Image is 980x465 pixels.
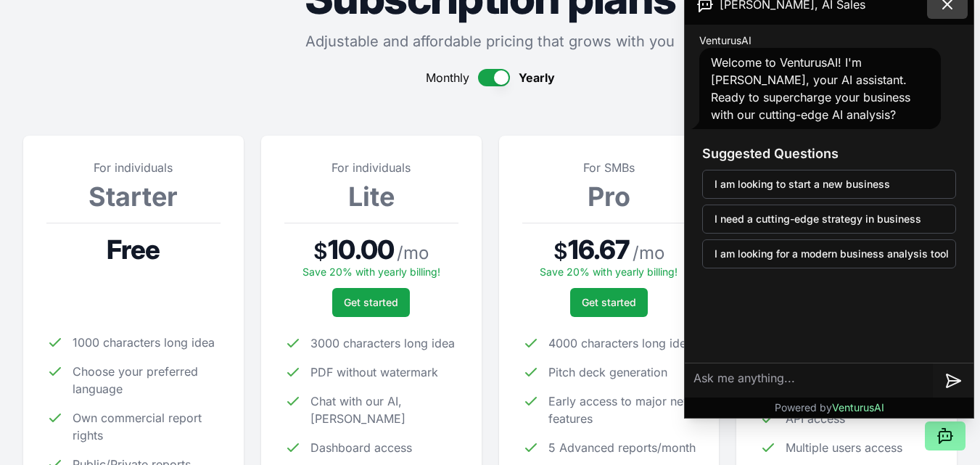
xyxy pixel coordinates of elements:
[328,235,394,264] span: 10.00
[107,235,160,264] span: Free
[344,295,398,310] span: Get started
[310,363,438,381] span: PDF without watermark
[548,439,696,456] span: 5 Advanced reports/month
[302,266,440,278] span: Save 20% with yearly billing!
[73,334,215,351] span: 1000 characters long idea
[284,159,458,176] p: For individuals
[548,392,696,427] span: Early access to major new features
[553,238,568,264] span: $
[786,410,845,427] span: API access
[522,159,696,176] p: For SMBs
[46,182,221,211] h3: Starter
[332,288,410,317] button: Get started
[284,182,458,211] h3: Lite
[568,235,630,264] span: 16.67
[46,159,221,176] p: For individuals
[702,170,956,199] button: I am looking to start a new business
[702,144,956,164] h3: Suggested Questions
[702,205,956,234] button: I need a cutting-edge strategy in business
[310,334,455,352] span: 3000 characters long idea
[786,439,902,456] span: Multiple users access
[397,242,429,265] span: / mo
[582,295,636,310] span: Get started
[310,392,458,427] span: Chat with our AI, [PERSON_NAME]
[540,266,678,278] span: Save 20% with yearly billing!
[570,288,648,317] button: Get started
[702,239,956,268] button: I am looking for a modern business analysis tool
[426,69,469,86] span: Monthly
[522,182,696,211] h3: Pro
[519,69,555,86] span: Yearly
[23,31,957,52] p: Adjustable and affordable pricing that grows with you
[548,363,667,381] span: Pitch deck generation
[313,238,328,264] span: $
[73,409,221,444] span: Own commercial report rights
[310,439,412,456] span: Dashboard access
[548,334,693,352] span: 4000 characters long idea
[711,55,910,122] span: Welcome to VenturusAI! I'm [PERSON_NAME], your AI assistant. Ready to supercharge your business w...
[775,400,884,415] p: Powered by
[73,363,221,398] span: Choose your preferred language
[699,33,752,48] span: VenturusAI
[633,242,664,265] span: / mo
[832,401,884,413] span: VenturusAI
